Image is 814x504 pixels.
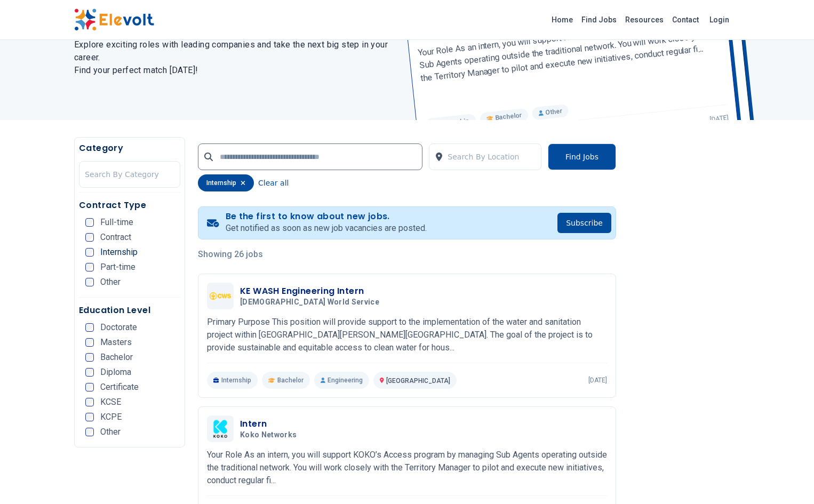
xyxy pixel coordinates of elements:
input: Diploma [85,368,94,377]
h4: Be the first to know about new jobs. [226,211,427,222]
p: Engineering [314,372,369,389]
p: Primary Purpose This position will provide support to the implementation of the water and sanitat... [207,316,607,354]
input: Doctorate [85,323,94,332]
img: Church World Service [210,292,231,299]
p: [DATE] [588,376,607,385]
iframe: Chat Widget [761,453,814,504]
span: Internship [100,248,138,257]
img: Koko Networks [210,418,231,439]
h5: Education Level [79,304,180,317]
input: KCSE [85,398,94,406]
p: Showing 26 jobs [198,248,616,261]
input: Internship [85,248,94,257]
span: [GEOGRAPHIC_DATA] [386,377,450,385]
input: Bachelor [85,353,94,362]
span: Diploma [100,368,131,377]
h2: Explore exciting roles with leading companies and take the next big step in your career. Find you... [74,38,394,77]
button: Find Jobs [548,143,616,170]
h3: KE WASH Engineering Intern [240,285,384,298]
a: Church World ServiceKE WASH Engineering Intern[DEMOGRAPHIC_DATA] World ServicePrimary Purpose Thi... [207,283,607,389]
span: Contract [100,233,131,242]
a: Contact [668,11,703,28]
iframe: Advertisement [629,180,762,500]
span: Bachelor [100,353,133,362]
a: Home [547,11,577,28]
h5: Contract Type [79,199,180,212]
p: Your Role As an intern, you will support KOKO’s Access program by managing Sub Agents operating o... [207,449,607,487]
input: Contract [85,233,94,242]
span: Koko Networks [240,430,297,440]
img: Elevolt [74,9,154,31]
span: Other [100,428,121,436]
input: Masters [85,338,94,347]
input: KCPE [85,413,94,421]
span: Part-time [100,263,135,271]
h3: Intern [240,418,301,430]
a: Login [703,9,736,30]
span: KCPE [100,413,122,421]
input: Certificate [85,383,94,391]
span: Full-time [100,218,133,227]
input: Other [85,428,94,436]
input: Other [85,278,94,286]
span: Doctorate [100,323,137,332]
p: Internship [207,372,258,389]
span: KCSE [100,398,121,406]
input: Part-time [85,263,94,271]
a: Find Jobs [577,11,621,28]
span: Bachelor [277,376,304,385]
span: Other [100,278,121,286]
span: Certificate [100,383,139,391]
span: [DEMOGRAPHIC_DATA] World Service [240,298,379,307]
p: Get notified as soon as new job vacancies are posted. [226,222,427,235]
button: Clear all [258,174,289,191]
h5: Category [79,142,180,155]
input: Full-time [85,218,94,227]
span: Masters [100,338,132,347]
button: Subscribe [557,213,611,233]
a: Resources [621,11,668,28]
div: internship [198,174,254,191]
